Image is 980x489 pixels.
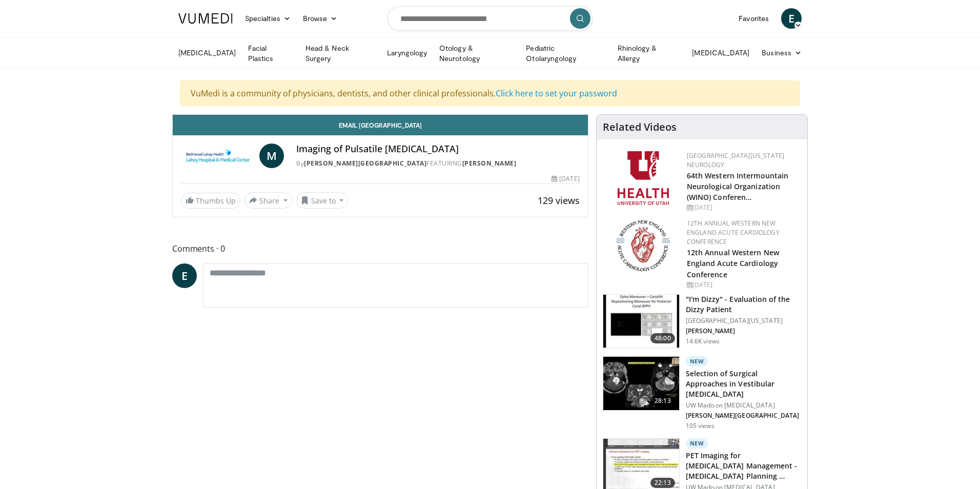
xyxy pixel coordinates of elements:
a: Browse [297,8,344,29]
p: New [686,438,708,449]
span: 22:13 [650,478,675,488]
div: By FEATURING [296,159,579,168]
p: New [686,356,708,366]
a: Specialties [239,8,297,29]
a: 12th Annual Western New England Acute Cardiology Conference [687,248,779,279]
a: M [259,144,284,168]
p: UW Madison [MEDICAL_DATA] [686,401,801,410]
img: 95682de8-e5df-4f0b-b2ef-b28e4a24467c.150x105_q85_crop-smart_upscale.jpg [603,357,679,410]
a: 64th Western Intermountain Neurological Organization (WINO) Conferen… [687,171,789,202]
button: Share [244,192,292,209]
a: Thumbs Up [181,193,240,209]
a: [MEDICAL_DATA] [686,43,756,63]
a: 12th Annual Western New England Acute Cardiology Conference [687,219,780,246]
p: 105 views [686,422,714,430]
h3: Selection of Surgical Approaches in Vestibular [MEDICAL_DATA] [686,369,801,399]
span: 28:13 [650,396,675,406]
div: [DATE] [552,174,579,184]
h3: PET Imaging for [MEDICAL_DATA] Management - [MEDICAL_DATA] Planning … [686,451,801,481]
a: Favorites [732,8,775,29]
a: [MEDICAL_DATA] [172,43,242,63]
p: 14.6K views [686,337,720,345]
h3: "I'm Dizzy" - Evaluation of the Dizzy Patient [686,294,801,315]
input: Search topics, interventions [387,6,593,31]
a: Rhinology & Allergy [611,43,686,64]
button: Save to [296,192,349,209]
img: 0954f259-7907-4053-a817-32a96463ecc8.png.150x105_q85_autocrop_double_scale_upscale_version-0.2.png [615,219,671,273]
div: VuMedi is a community of physicians, dentists, and other clinical professionals. [180,80,800,106]
a: Facial Plastics [242,43,299,64]
a: 48:00 "I'm Dizzy" - Evaluation of the Dizzy Patient [GEOGRAPHIC_DATA][US_STATE] [PERSON_NAME] 14.... [603,294,801,349]
a: Otology & Neurotology [433,43,520,64]
a: Pediatric Otolaryngology [520,43,611,64]
img: Lahey Hospital & Medical Center [181,144,255,168]
p: [GEOGRAPHIC_DATA][US_STATE] [686,317,801,325]
a: Laryngology [381,43,433,63]
p: [PERSON_NAME][GEOGRAPHIC_DATA] [686,412,801,420]
div: [DATE] [687,203,799,212]
a: Head & Neck Surgery [299,43,381,64]
a: E [781,8,802,29]
h4: Imaging of Pulsatile [MEDICAL_DATA] [296,144,579,155]
a: [PERSON_NAME][GEOGRAPHIC_DATA] [304,159,426,168]
h4: Related Videos [603,121,677,133]
img: f6362829-b0a3-407d-a044-59546adfd345.png.150x105_q85_autocrop_double_scale_upscale_version-0.2.png [618,151,669,205]
img: 5373e1fe-18ae-47e7-ad82-0c604b173657.150x105_q85_crop-smart_upscale.jpg [603,295,679,348]
span: 48:00 [650,333,675,343]
a: Business [756,43,808,63]
div: [DATE] [687,280,799,290]
img: VuMedi Logo [178,13,233,24]
a: Click here to set your password [496,88,617,99]
span: Comments 0 [172,242,588,255]
a: 28:13 New Selection of Surgical Approaches in Vestibular [MEDICAL_DATA] UW Madison [MEDICAL_DATA]... [603,356,801,430]
a: Email [GEOGRAPHIC_DATA] [173,115,588,135]
a: E [172,263,197,288]
p: [PERSON_NAME] [686,327,801,335]
a: [PERSON_NAME] [462,159,517,168]
span: 129 views [538,194,580,207]
a: [GEOGRAPHIC_DATA][US_STATE] Neurology [687,151,785,169]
